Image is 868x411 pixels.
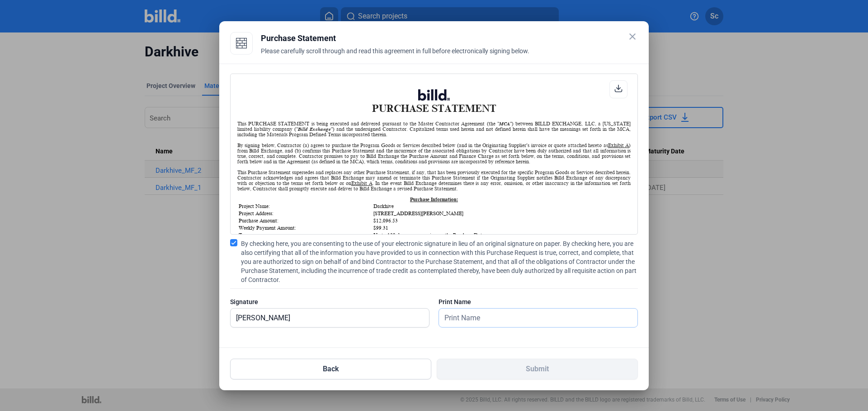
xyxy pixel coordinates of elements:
button: Back [230,359,431,379]
div: Signature [230,297,429,306]
td: Project Address: [238,210,372,217]
td: Weekly Payment Amount: [238,225,372,231]
button: Submit [437,359,638,379]
div: This PURCHASE STATEMENT is being executed and delivered pursuant to the Master Contractor Agreeme... [237,121,631,137]
i: Billd Exchange [298,126,331,132]
td: Term: [238,232,372,238]
h1: PURCHASE STATEMENT [237,89,631,114]
span: By checking here, you are consenting to the use of your electronic signature in lieu of an origin... [241,239,638,284]
td: $12,096.53 [373,217,630,224]
input: Signature [231,309,429,327]
td: [STREET_ADDRESS][PERSON_NAME] [373,210,630,217]
u: Exhibit A [608,143,629,148]
div: This Purchase Statement supersedes and replaces any other Purchase Statement, if any, that has be... [237,170,631,191]
div: Purchase Statement [261,32,638,45]
td: Darkhive [373,203,630,209]
input: Print Name [439,309,627,327]
td: Up to 120 days, commencing on the Purchase Date [373,232,630,238]
div: By signing below, Contractor (a) agrees to purchase the Program Goods or Services described below... [237,143,631,164]
div: Print Name [439,297,638,306]
i: MCA [499,121,510,126]
u: Purchase Information: [410,197,458,202]
td: $99.31 [373,225,630,231]
mat-icon: close [627,31,638,42]
td: Project Name: [238,203,372,209]
td: Purchase Amount: [238,217,372,224]
u: Exhibit A [351,180,373,186]
div: Please carefully scroll through and read this agreement in full before electronically signing below. [261,46,638,66]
